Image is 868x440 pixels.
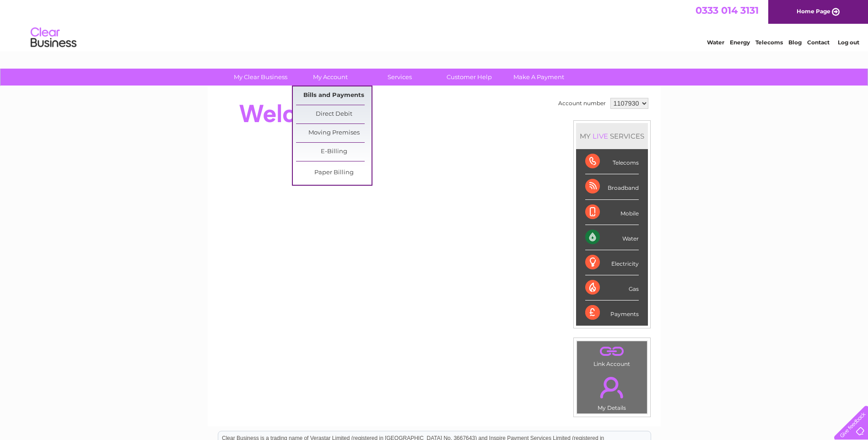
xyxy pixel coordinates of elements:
[296,105,372,123] a: Direct Debit
[788,39,802,46] a: Blog
[585,250,639,275] div: Electricity
[556,96,608,111] td: Account number
[579,343,645,360] a: .
[362,69,437,86] a: Services
[501,69,577,86] a: Make A Payment
[296,143,372,161] a: E-Billing
[695,5,759,16] a: 0333 014 3131
[585,225,639,250] div: Water
[577,341,647,370] td: Link Account
[218,5,651,44] div: Clear Business is a trading name of Verastar Limited (registered in [GEOGRAPHIC_DATA] No. 3667643...
[296,86,372,105] a: Bills and Payments
[838,39,859,46] a: Log out
[30,24,77,52] img: logo.png
[585,200,639,225] div: Mobile
[807,39,830,46] a: Contact
[707,39,724,46] a: Water
[296,164,372,182] a: Paper Billing
[591,132,610,140] div: LIVE
[585,149,639,174] div: Telecoms
[223,69,298,86] a: My Clear Business
[296,124,372,142] a: Moving Premises
[292,69,368,86] a: My Account
[579,371,645,403] a: .
[585,174,639,199] div: Broadband
[577,369,647,414] td: My Details
[585,275,639,300] div: Gas
[585,300,639,325] div: Payments
[730,39,750,46] a: Energy
[755,39,783,46] a: Telecoms
[576,123,648,149] div: MY SERVICES
[431,69,507,86] a: Customer Help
